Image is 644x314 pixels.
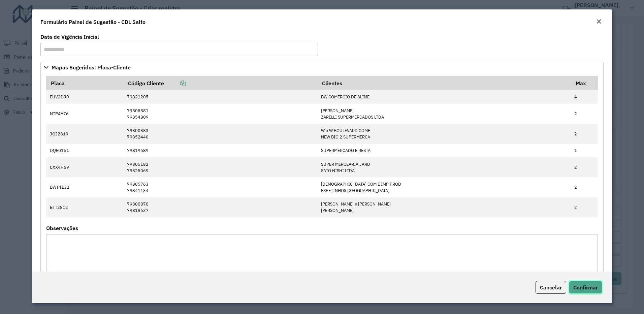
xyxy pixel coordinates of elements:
td: 2 [571,157,598,177]
button: Confirmar [569,281,602,294]
em: Fechar [596,19,602,24]
span: Mapas Sugeridos: Placa-Cliente [52,65,131,70]
span: Cancelar [540,284,562,291]
td: 79800883 79852440 [124,124,318,144]
td: 2 [571,104,598,124]
td: BTT2812 [46,197,123,217]
a: Copiar [164,80,186,87]
td: 79800870 79818637 [124,197,318,217]
td: SUPERMERCADO E RESTA [318,144,571,157]
td: [PERSON_NAME] e [PERSON_NAME] [PERSON_NAME] [318,197,571,217]
td: W e W BOULEVARD COME NEW BIG 2 SUPERMERCA [318,124,571,144]
td: 79821205 [124,90,318,104]
td: 79819689 [124,144,318,157]
th: Clientes [318,76,571,90]
td: 2 [571,124,598,144]
td: CXX4H69 [46,157,123,177]
td: DQE0151 [46,144,123,157]
td: 79808881 79854809 [124,104,318,124]
span: Confirmar [573,284,598,291]
h4: Formulário Painel de Sugestão - CDL Salto [40,18,146,26]
label: Observações [46,224,78,232]
td: 79805763 79841134 [124,177,318,197]
td: 79805182 79825069 [124,157,318,177]
label: Data de Vigência Inicial [40,33,99,41]
td: BWT4132 [46,177,123,197]
button: Cancelar [536,281,566,294]
button: Close [594,18,604,26]
div: Mapas Sugeridos: Placa-Cliente [40,73,604,300]
td: SUPER MERCEARIA JARD SATO NISHI LTDA [318,157,571,177]
td: JOJ2819 [46,124,123,144]
td: 4 [571,90,598,104]
td: 1 [571,144,598,157]
th: Código Cliente [124,76,318,90]
a: Mapas Sugeridos: Placa-Cliente [40,62,604,73]
td: NTP4A76 [46,104,123,124]
td: 2 [571,197,598,217]
td: EUV2D30 [46,90,123,104]
th: Placa [46,76,123,90]
th: Max [571,76,598,90]
td: [DEMOGRAPHIC_DATA] COM E IMP PROD ESPETINHOS [GEOGRAPHIC_DATA] [318,177,571,197]
td: BW COMERCIO DE ALIME [318,90,571,104]
td: [PERSON_NAME] ZARELLI SUPERMERCADOS LTDA [318,104,571,124]
td: 2 [571,177,598,197]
